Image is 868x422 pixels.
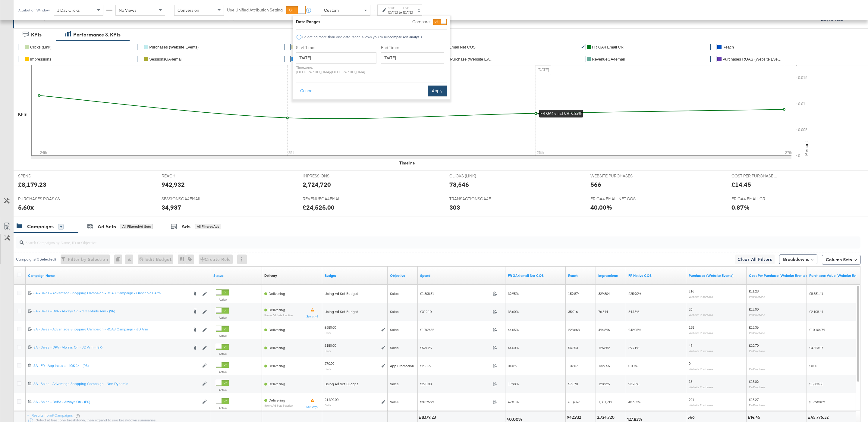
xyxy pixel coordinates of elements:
[809,345,823,350] span: £4,553.07
[749,367,765,371] sub: Per Purchase
[18,196,63,202] span: PURCHASES ROAS (WEBSITE EVENTS)
[162,196,207,202] span: SESSIONSGA4EMAIL
[568,400,580,404] span: 610,667
[710,56,716,62] a: ✔
[325,397,338,402] div: £1,300.00
[264,273,277,278] a: Reflects the ability of your Ad Campaign to achieve delivery based on ad states, schedule and bud...
[216,316,229,320] label: Active
[779,255,817,264] button: Breakdowns
[420,400,490,404] span: £3,375.72
[749,331,765,335] sub: Per Purchase
[303,203,335,212] div: £24,525.00
[749,403,765,407] sub: Per Purchase
[162,173,207,179] span: REACH
[325,309,385,314] div: Using Ad Set Budget
[162,180,185,189] div: 942,932
[749,307,759,311] span: £12.00
[33,381,199,386] a: SA - Sales - Advantage Shopping Campaign - Non Dynamic
[264,314,293,317] sub: Some Ad Sets Inactive
[590,173,636,179] span: WEBSITE PURCHASES
[403,6,413,10] label: End:
[568,382,578,386] span: 57,570
[31,31,42,38] div: KPIs
[580,56,586,62] a: ✔
[33,291,189,295] div: SA - Sales - Advantage Shopping Campaign - ROAS Campaign - Greenbids Arm
[420,327,490,332] span: £1,709.62
[195,224,221,229] div: All Filtered Ads
[264,273,277,278] div: Delivery
[303,180,331,189] div: 2,724,720
[568,309,578,314] span: 35,016
[749,273,807,278] a: The average cost for each purchase tracked by your Custom Audience pixel on your website after pe...
[18,56,24,62] a: ✔
[33,327,189,332] div: SA - Sales - Advantage Shopping Campaign - ROAS Campaign - JD Arm
[420,273,503,278] a: The total amount spent to date.
[628,327,641,332] span: 242.05%
[822,255,860,264] button: Column Sets
[28,273,209,278] a: Your campaign name.
[735,255,775,264] button: Clear All Filters
[749,397,759,402] span: £15.27
[749,313,765,317] sub: Per Purchase
[388,6,398,10] label: Start:
[508,400,519,404] span: 42.01%
[731,180,751,189] div: £14.45
[325,343,336,348] div: £180.00
[749,289,759,293] span: £11.28
[689,325,694,330] span: 128
[568,291,580,296] span: 152,874
[398,10,403,14] strong: to
[33,309,189,314] div: SA - Sales - DPA - Always On - Greenbids Arm - (SR)
[449,180,469,189] div: 78,546
[590,196,636,202] span: FR GA4 EMAIL NET COS
[388,10,398,15] div: [DATE]
[689,349,713,353] sub: Website Purchases
[731,173,777,179] span: COST PER PURCHASE (WEBSITE EVENTS)
[749,379,759,384] span: £15.02
[325,291,385,296] div: Using Ad Set Budget
[390,327,399,332] span: Sales
[749,325,759,330] span: £13.36
[33,363,199,368] div: SA - FR - App installs - iOS 14 - (PS)
[325,331,331,335] sub: Daily
[420,309,490,314] span: £312.10
[749,385,765,389] sub: Per Purchase
[137,44,143,50] a: ✔
[27,223,54,230] div: Campaigns
[403,10,413,15] div: [DATE]
[568,273,593,278] a: The number of people your ad was served to.
[296,45,376,51] label: Start Time:
[568,364,578,368] span: 13,807
[628,273,684,278] a: FR Native COS
[689,295,713,299] sub: Website Purchases
[809,291,823,296] span: £8,381.41
[710,44,716,50] a: ✔
[508,327,519,332] span: 44.65%
[18,180,46,189] div: £8,179.23
[216,352,229,356] label: Active
[216,298,229,302] label: Active
[269,382,285,386] span: Delivering
[722,45,734,49] span: Reach
[568,345,578,350] span: 54,553
[181,223,190,230] div: Ads
[296,19,320,25] div: Date Ranges
[689,403,713,407] sub: Website Purchases
[33,345,189,351] a: SA - Sales - DPA - Always On - JD Arm - (SR)
[325,349,331,353] sub: Daily
[598,273,624,278] a: The number of times your ad was served. On mobile apps an ad is counted as served the first time ...
[269,291,285,296] span: Delivering
[18,203,34,212] div: 5.60x
[303,173,348,179] span: IMPRESSIONS
[33,345,189,350] div: SA - Sales - DPA - Always On - JD Arm - (SR)
[428,86,447,96] button: Apply
[33,291,189,297] a: SA - Sales - Advantage Shopping Campaign - ROAS Campaign - Greenbids Arm
[567,414,583,420] div: 942,932
[508,291,519,296] span: 32.95%
[689,331,713,335] sub: Website Purchases
[508,364,517,368] span: 0.00%
[689,385,713,389] sub: Website Purchases
[598,364,610,368] span: 132,656
[58,224,64,230] div: 9
[687,414,697,420] div: 566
